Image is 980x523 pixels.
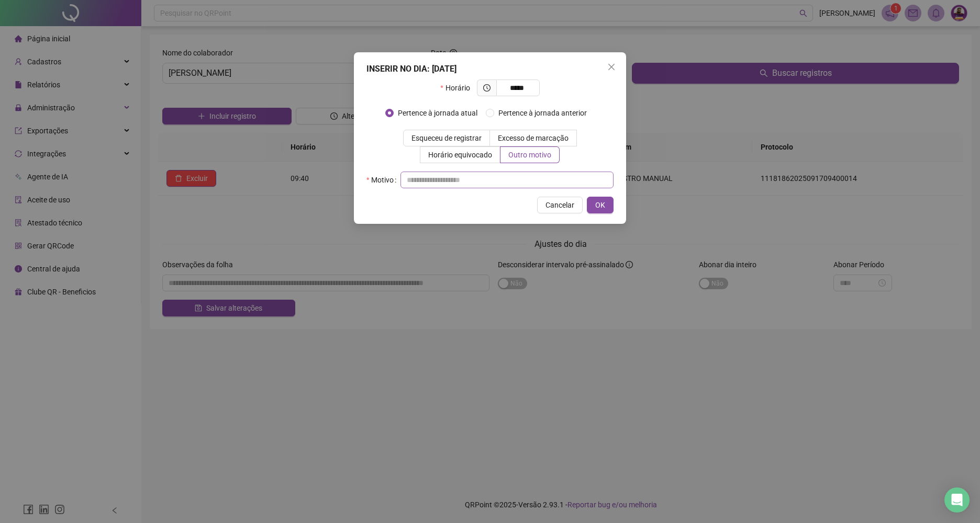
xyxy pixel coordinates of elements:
span: Cancelar [545,199,574,211]
span: Excesso de marcação [498,134,569,142]
label: Motivo [366,172,400,188]
span: OK [595,199,605,211]
label: Horário [440,79,476,96]
button: OK [587,197,614,213]
div: INSERIR NO DIA : [DATE] [366,63,614,75]
span: Esqueceu de registrar [411,134,482,142]
span: Outro motivo [508,151,551,159]
span: clock-circle [483,84,491,92]
span: Pertence à jornada anterior [494,107,591,119]
div: Open Intercom Messenger [944,487,970,513]
span: Pertence à jornada atual [394,107,482,119]
span: Horário equivocado [428,151,492,159]
span: close [607,63,616,71]
button: Close [603,59,620,75]
button: Cancelar [537,197,583,213]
